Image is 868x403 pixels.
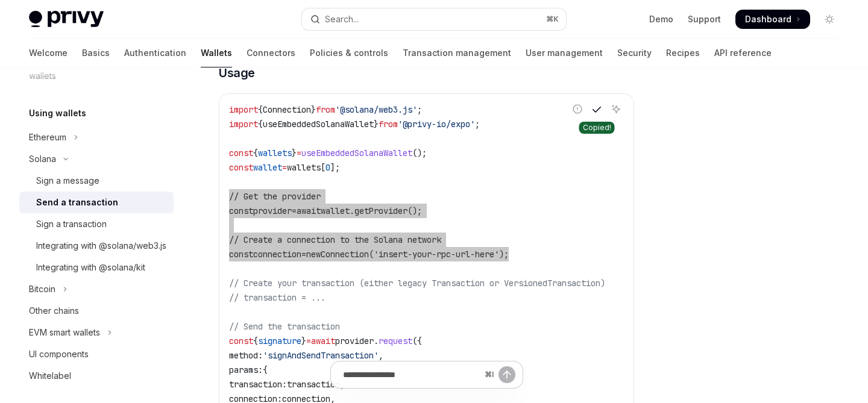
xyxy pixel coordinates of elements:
[407,205,422,216] span: ();
[301,249,306,260] span: =
[253,336,258,346] span: {
[526,39,603,67] a: User management
[649,13,673,25] a: Demo
[301,336,306,346] span: }
[316,104,335,115] span: from
[321,249,369,260] span: Connection
[36,260,145,275] div: Integrating with @solana/kit
[666,39,700,67] a: Recipes
[321,205,350,216] span: wallet
[229,234,441,245] span: // Create a connection to the Solana network
[29,304,79,318] div: Other chains
[229,119,258,130] span: import
[229,321,340,332] span: // Send the transaction
[29,11,104,28] img: light logo
[498,366,515,383] button: Send message
[379,350,383,361] span: ,
[608,101,624,117] button: Ask AI
[403,39,511,67] a: Transaction management
[19,257,174,278] a: Integrating with @solana/kit
[263,104,311,115] span: Connection
[229,148,253,158] span: const
[258,104,263,115] span: {
[579,122,615,134] div: Copied!
[19,127,174,148] button: Toggle Ethereum section
[29,152,56,166] div: Solana
[229,292,325,303] span: // transaction = ...
[247,39,295,67] a: Connectors
[253,249,301,260] span: connection
[311,104,316,115] span: }
[350,205,354,216] span: .
[19,148,174,170] button: Toggle Solana section
[263,119,374,130] span: useEmbeddedSolanaWallet
[229,191,321,202] span: // Get the provider
[343,361,480,388] input: Ask a question...
[330,162,340,173] span: ];
[546,14,559,24] span: ⌘ K
[29,282,55,296] div: Bitcoin
[282,162,287,173] span: =
[229,162,253,173] span: const
[617,39,652,67] a: Security
[292,148,297,158] span: }
[19,278,174,300] button: Toggle Bitcoin section
[292,205,297,216] span: =
[19,300,174,322] a: Other chains
[29,130,66,145] div: Ethereum
[335,104,417,115] span: '@solana/web3.js'
[229,249,253,260] span: const
[369,249,374,260] span: (
[306,336,311,346] span: =
[258,336,301,346] span: signature
[29,39,68,67] a: Welcome
[412,148,427,158] span: ();
[287,162,321,173] span: wallets
[335,336,374,346] span: provider
[379,119,398,130] span: from
[589,101,605,117] button: Copy the contents from the code block
[29,369,71,383] div: Whitelabel
[325,12,359,27] div: Search...
[19,365,174,387] a: Whitelabel
[253,205,292,216] span: provider
[29,347,89,361] div: UI components
[19,343,174,365] a: UI components
[36,173,99,188] div: Sign a message
[688,13,721,25] a: Support
[325,162,330,173] span: 0
[19,235,174,257] a: Integrating with @solana/web3.js
[302,8,565,30] button: Open search
[412,336,422,346] span: ({
[297,148,301,158] span: =
[36,239,166,253] div: Integrating with @solana/web3.js
[82,39,110,67] a: Basics
[19,170,174,192] a: Sign a message
[374,119,379,130] span: }
[301,148,412,158] span: useEmbeddedSolanaWallet
[229,104,258,115] span: import
[379,336,412,346] span: request
[229,278,605,289] span: // Create your transaction (either legacy Transaction or VersionedTransaction)
[253,162,282,173] span: wallet
[354,205,407,216] span: getProvider
[374,336,379,346] span: .
[714,39,772,67] a: API reference
[297,205,321,216] span: await
[36,217,107,231] div: Sign a transaction
[374,249,499,260] span: 'insert-your-rpc-url-here'
[735,10,810,29] a: Dashboard
[417,104,422,115] span: ;
[19,192,174,213] a: Send a transaction
[229,350,263,361] span: method:
[499,249,509,260] span: );
[19,213,174,235] a: Sign a transaction
[19,322,174,343] button: Toggle EVM smart wallets section
[310,39,388,67] a: Policies & controls
[124,39,186,67] a: Authentication
[306,249,321,260] span: new
[201,39,232,67] a: Wallets
[263,350,379,361] span: 'signAndSendTransaction'
[258,148,292,158] span: wallets
[398,119,475,130] span: '@privy-io/expo'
